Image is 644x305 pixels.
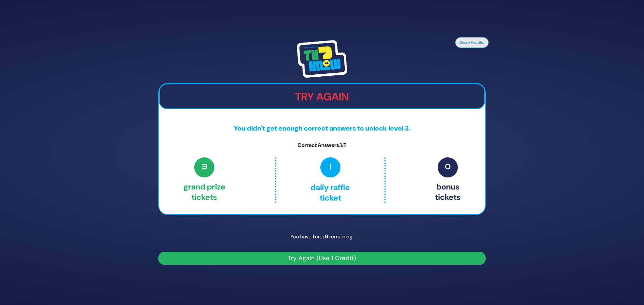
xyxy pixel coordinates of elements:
p: You didn't get enough correct answers to unlock level 3. [159,123,485,133]
span: 1 [320,157,340,177]
span: 3/8 [339,142,346,149]
p: Daily Raffle ticket [290,157,370,203]
p: Correct Answers [159,141,485,149]
p: You have 1 credit remaining! [158,227,486,246]
button: Try Again (Use 1 Credit) [158,252,486,265]
p: Bonus tickets [435,157,461,203]
button: Share Credits [455,37,489,48]
img: Tournament Logo [297,40,347,78]
p: Grand Prize tickets [183,157,225,203]
span: 0 [438,157,458,177]
span: 3 [194,157,214,177]
h2: Try Again [160,90,484,103]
